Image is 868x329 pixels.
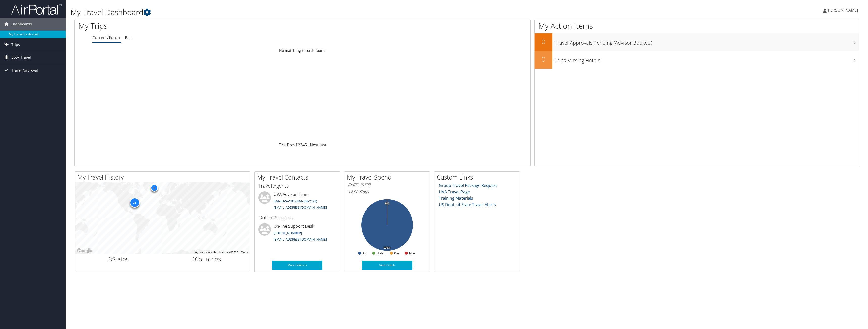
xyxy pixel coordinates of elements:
[307,142,310,148] span: …
[92,35,121,40] a: Current/Future
[258,182,336,189] h3: Travel Agents
[437,173,520,182] h2: Custom Links
[191,255,195,263] span: 4
[295,142,298,148] a: 1
[274,199,317,203] a: 844-4UVA-CBT (844-488-2228)
[300,142,302,148] a: 3
[348,189,360,195] span: $2,089
[377,252,384,255] text: Hotel
[439,202,496,207] a: US Dept. of State Travel Alerts
[75,46,530,55] td: No matching records found
[439,183,497,188] a: Group Travel Package Request
[298,142,300,148] a: 2
[11,3,62,15] img: airportal-logo.png
[258,214,336,221] h3: Online Support
[71,7,599,18] h1: My Travel Dashboard
[385,202,389,205] tspan: 0%
[535,37,552,46] h2: 0
[535,33,859,51] a: 0Travel Approvals Pending (Advisor Booked)
[287,142,295,148] a: Prev
[535,55,552,64] h2: 0
[362,252,367,255] text: Air
[166,255,246,263] h2: Countries
[274,237,327,242] a: [EMAIL_ADDRESS][DOMAIN_NAME]
[241,251,248,254] a: Terms (opens in new tab)
[409,252,416,255] text: Misc
[256,191,339,212] li: UVA Advisor Team
[827,7,858,13] span: [PERSON_NAME]
[129,198,140,208] div: 21
[535,21,859,31] h1: My Action Items
[279,142,287,148] a: First
[11,64,38,77] span: Travel Approval
[535,51,859,69] a: 0Trips Missing Hotels
[76,248,93,254] a: Open this area in Google Maps (opens a new window)
[439,195,473,201] a: Training Materials
[272,261,322,270] a: More Contacts
[823,3,863,18] a: [PERSON_NAME]
[305,142,307,148] a: 5
[302,142,305,148] a: 4
[383,246,390,249] tspan: 100%
[256,223,339,244] li: On-line Support Desk
[347,173,430,182] h2: My Travel Spend
[76,248,93,254] img: Google
[348,189,426,195] h6: Total
[11,51,31,64] span: Book Travel
[555,54,859,64] h3: Trips Missing Hotels
[125,35,133,40] a: Past
[79,255,159,263] h2: States
[274,231,302,235] a: [PHONE_NUMBER]
[195,251,216,254] button: Keyboard shortcuts
[150,184,158,191] div: 6
[394,252,399,255] text: Car
[319,142,327,148] a: Last
[11,38,20,51] span: Trips
[362,261,412,270] a: View Details
[78,21,337,31] h1: My Trips
[274,205,327,210] a: [EMAIL_ADDRESS][DOMAIN_NAME]
[11,18,32,31] span: Dashboards
[348,182,426,187] h6: [DATE] - [DATE]
[108,255,112,263] span: 3
[219,251,238,254] span: Map data ©2025
[310,142,319,148] a: Next
[555,37,859,46] h3: Travel Approvals Pending (Advisor Booked)
[439,189,470,195] a: UVA Travel Page
[257,173,340,182] h2: My Travel Contacts
[77,173,250,182] h2: My Travel History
